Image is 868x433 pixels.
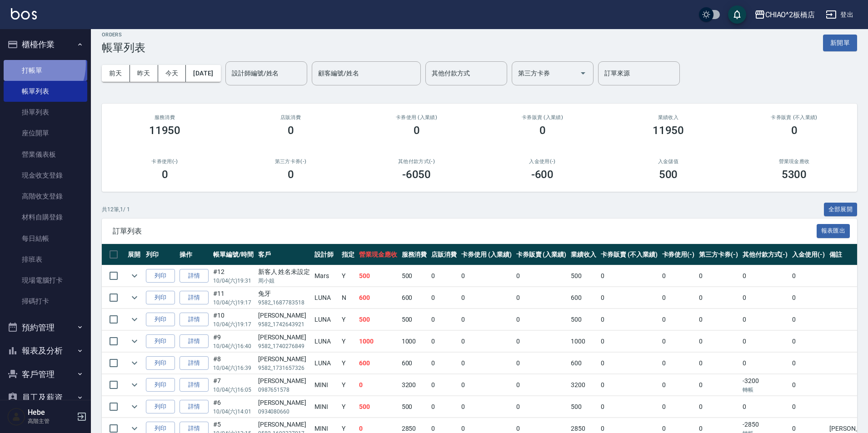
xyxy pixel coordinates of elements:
th: 卡券使用 (入業績) [459,244,514,265]
td: 0 [459,287,514,309]
h3: 0 [288,124,294,137]
td: MINI [312,374,339,396]
h3: -600 [531,168,554,181]
td: #11 [211,287,256,309]
a: 營業儀表板 [4,144,87,165]
td: 0 [429,309,459,330]
div: [PERSON_NAME] [258,333,310,342]
td: 0 [459,265,514,287]
a: 詳情 [180,291,209,305]
td: 500 [569,309,599,330]
th: 營業現金應收 [357,244,399,265]
td: 0 [660,287,697,309]
h3: 帳單列表 [102,41,145,54]
a: 排班表 [4,249,87,270]
span: 訂單列表 [113,227,817,236]
td: 0 [459,331,514,352]
button: 列印 [146,378,175,392]
td: MINI [312,396,339,418]
th: 業績收入 [569,244,599,265]
a: 座位開單 [4,123,87,144]
td: 0 [697,331,740,352]
button: 櫃檯作業 [4,33,87,56]
td: 500 [569,265,599,287]
button: expand row [128,313,141,326]
img: Logo [11,8,37,20]
th: 卡券販賣 (不入業績) [599,244,659,265]
td: -3200 [740,374,790,396]
td: 500 [357,396,399,418]
div: [PERSON_NAME] [258,376,310,386]
button: 列印 [146,400,175,414]
td: 0 [599,309,659,330]
td: 0 [790,374,827,396]
a: 打帳單 [4,60,87,81]
td: LUNA [312,309,339,330]
h3: 0 [414,124,420,137]
td: 0 [697,309,740,330]
h2: 卡券販賣 (不入業績) [742,114,846,120]
th: 卡券使用(-) [660,244,697,265]
td: 0 [660,331,697,352]
td: 0 [790,265,827,287]
h3: 11950 [149,124,181,137]
a: 詳情 [180,313,209,327]
td: 600 [569,287,599,309]
td: LUNA [312,287,339,309]
h3: 0 [539,124,546,137]
a: 帳單列表 [4,81,87,102]
button: expand row [128,269,141,283]
p: 9582_1687783518 [258,299,310,307]
td: 500 [399,265,429,287]
td: #8 [211,353,256,374]
button: 登出 [822,6,857,23]
h2: 其他付款方式(-) [364,159,469,164]
h3: 5300 [782,168,807,181]
div: [PERSON_NAME] [258,398,310,408]
td: 0 [790,287,827,309]
button: 新開單 [823,35,857,51]
td: 0 [429,396,459,418]
a: 現場電腦打卡 [4,270,87,291]
button: 列印 [146,334,175,348]
td: 0 [660,353,697,374]
td: LUNA [312,331,339,352]
td: #7 [211,374,256,396]
td: 0 [697,353,740,374]
button: CHIAO^2板橋店 [751,5,819,24]
button: [DATE] [186,65,220,82]
td: 0 [514,265,569,287]
td: 0 [790,309,827,330]
button: 全部展開 [824,203,858,217]
td: 1000 [357,331,399,352]
th: 展開 [125,244,144,265]
h2: 入金儲值 [616,159,720,164]
img: Person [7,408,25,426]
button: 員工及薪資 [4,386,87,409]
td: 0 [429,265,459,287]
td: 0 [357,374,399,396]
td: 500 [399,396,429,418]
th: 指定 [339,244,357,265]
td: 0 [599,265,659,287]
a: 詳情 [180,356,209,370]
td: 0 [660,396,697,418]
td: 0 [740,265,790,287]
p: 0987651578 [258,386,310,394]
td: 3200 [399,374,429,396]
button: 預約管理 [4,316,87,339]
a: 報表匯出 [817,226,850,235]
th: 入金使用(-) [790,244,827,265]
td: 0 [514,287,569,309]
p: 轉帳 [743,386,788,394]
div: [PERSON_NAME] [258,354,310,364]
td: 0 [514,396,569,418]
td: N [339,287,357,309]
p: 10/04 (六) 16:39 [213,364,254,372]
td: Y [339,309,357,330]
td: 0 [697,374,740,396]
p: 9582_1742643921 [258,320,310,328]
button: expand row [128,378,141,392]
td: 0 [740,309,790,330]
button: expand row [128,400,141,413]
